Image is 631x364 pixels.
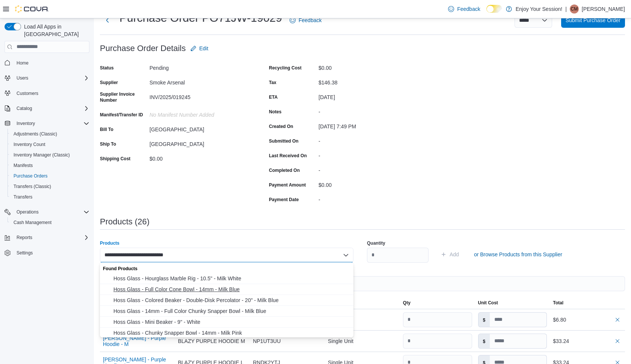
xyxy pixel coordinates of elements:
img: Cova [15,5,49,13]
span: Purchase Orders [11,171,89,180]
div: $0.00 [319,179,419,188]
button: Transfers (Classic) [8,181,92,192]
p: [PERSON_NAME] [582,5,625,14]
div: INV/2025/019245 [149,91,250,100]
button: Hoss Glass - Colored Beaker - Double-Disk Percolator - 20" - Milk Blue [100,295,353,306]
span: Home [14,58,89,68]
a: Inventory Count [11,140,48,149]
button: Manifests [8,160,92,171]
span: Inventory Count [14,141,45,147]
a: Settings [14,248,36,257]
span: Users [14,74,89,83]
button: Cash Management [8,217,92,228]
span: Adjustments (Classic) [14,131,57,137]
span: Transfers (Classic) [11,182,89,191]
button: Inventory Count [8,139,92,150]
span: Transfers [14,194,32,200]
div: - [319,135,419,144]
span: Transfers (Classic) [14,184,51,190]
span: Add [450,251,459,258]
div: $6.80 [553,315,622,324]
button: Qty [400,297,475,309]
div: [DATE] [319,91,419,100]
label: Completed On [269,167,300,173]
span: Home [17,60,29,66]
span: Qty [403,300,411,306]
span: Customers [17,90,38,96]
span: Inventory Manager (Classic) [14,152,70,158]
label: Recycling Cost [269,65,302,71]
button: Inventory Manager (Classic) [8,150,92,160]
span: Settings [17,250,33,256]
button: Hoss Glass - Chunky Snapper Bowl - 14mm - Milk Pink [100,328,353,338]
button: Unit [325,297,400,309]
div: $33.24 [553,337,622,346]
span: Purchase Orders [14,173,48,179]
button: Add [438,247,462,262]
label: $ [479,313,490,327]
button: Customers [2,88,92,99]
label: Status [100,65,114,71]
a: Adjustments (Classic) [11,129,60,138]
button: Hoss Glass - 14mm - Full Color Chunky Snapper Bowl - Milk Blue [100,306,353,317]
div: - [319,150,419,159]
span: Inventory [14,119,89,128]
button: Hoss Glass - Full Color Cone Bowl - 14mm - Milk Blue [100,284,353,295]
a: Transfers [11,193,35,202]
div: Christina Mitchell [570,5,579,14]
button: Home [2,57,92,68]
button: Adjustments (Classic) [8,129,92,139]
a: Cash Management [11,218,54,227]
button: Users [2,73,92,83]
span: Feedback [457,5,480,13]
label: Supplier [100,80,118,86]
span: Dark Mode [486,13,487,13]
span: Inventory Count [11,140,89,149]
div: - [319,164,419,173]
button: Unit Cost [475,297,550,309]
a: Purchase Orders [11,171,51,180]
label: Ship To [100,141,116,147]
span: Submit Purchase Order [566,17,620,24]
span: Edit [199,45,208,52]
span: CM [571,5,578,14]
div: - [319,106,419,115]
button: or Browse Products from this Supplier [471,247,565,262]
span: Inventory [17,120,35,126]
label: Products [100,240,119,246]
span: BLAZY PURPLE HOODIE M [178,337,245,346]
span: Manifests [11,161,89,170]
label: $ [479,334,490,348]
span: Manifests [14,162,33,168]
button: Settings [2,247,92,258]
div: [GEOGRAPHIC_DATA] [149,123,250,132]
span: Operations [17,209,39,215]
span: Adjustments (Classic) [11,129,89,138]
span: Total [553,300,563,306]
button: Total [550,297,625,309]
label: Bill To [100,126,113,132]
nav: Complex example [5,54,89,278]
label: Payment Date [269,197,299,203]
span: NP1UT3UU [253,337,281,346]
h3: Purchase Order Details [100,44,186,53]
button: Next [100,13,115,28]
span: Reports [17,235,32,241]
button: Transfers [8,192,92,202]
div: [DATE] 7:49 PM [319,120,419,129]
input: Dark Mode [486,5,502,13]
a: Transfers (Classic) [11,182,54,191]
span: Catalog [14,104,89,113]
label: Created On [269,123,293,129]
button: Reports [14,233,35,242]
button: Hoss Glass - Hourglass Marble Rig - 10.5" - Milk White [100,273,353,284]
label: Tax [269,80,276,86]
a: Feedback [287,13,325,28]
button: [PERSON_NAME] - Purple Hoodie - M [103,335,172,347]
div: Found Products [100,262,353,273]
button: Catalog [2,103,92,114]
span: Cash Management [14,220,51,226]
button: Catalog [14,104,35,113]
label: Manifest/Transfer ID [100,112,143,118]
div: No Manifest Number added [149,109,250,118]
